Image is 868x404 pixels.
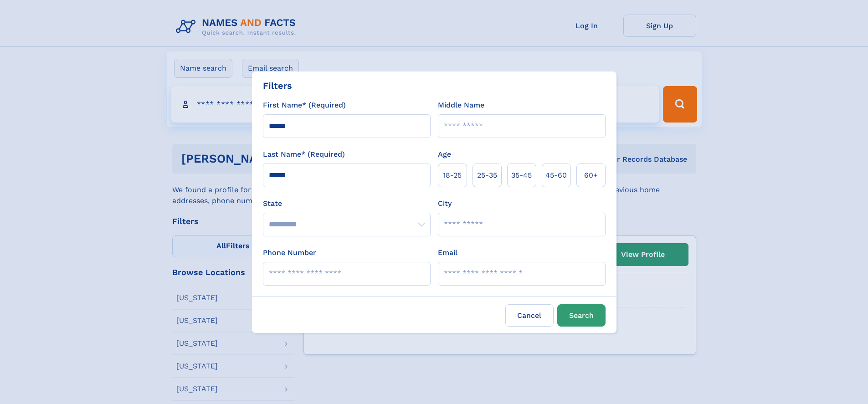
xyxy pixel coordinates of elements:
[263,198,431,209] label: State
[443,170,462,181] span: 18‑25
[557,304,606,327] button: Search
[263,247,316,258] label: Phone Number
[263,149,345,160] label: Last Name* (Required)
[477,170,497,181] span: 25‑35
[438,198,452,209] label: City
[545,170,567,181] span: 45‑60
[438,100,484,111] label: Middle Name
[438,149,451,160] label: Age
[263,100,346,111] label: First Name* (Required)
[263,79,292,92] div: Filters
[438,247,457,258] label: Email
[584,170,598,181] span: 60+
[511,170,532,181] span: 35‑45
[505,304,554,327] label: Cancel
